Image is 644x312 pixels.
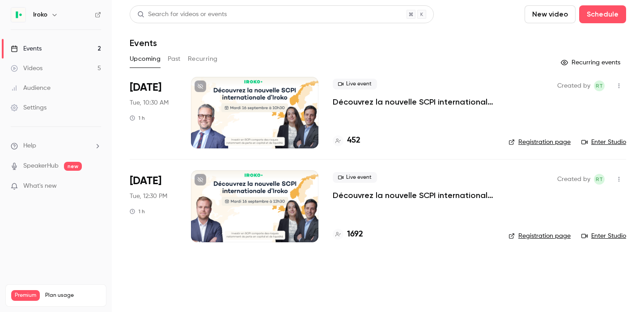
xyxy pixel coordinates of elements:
[596,80,603,91] span: RT
[333,228,363,240] a: 1692
[557,80,590,91] span: Created by
[90,182,101,190] iframe: Noticeable Trigger
[130,52,161,66] button: Upcoming
[557,174,590,185] span: Created by
[11,64,42,73] div: Videos
[64,162,82,171] span: new
[130,208,145,215] div: 1 h
[23,141,36,151] span: Help
[130,98,169,107] span: Tue, 10:30 AM
[333,97,494,107] a: Découvrez la nouvelle SCPI internationale d'Iroko
[130,114,145,122] div: 1 h
[596,174,603,185] span: RT
[11,141,101,151] li: help-dropdown-opener
[557,55,626,70] button: Recurring events
[579,5,626,23] button: Schedule
[333,190,494,201] a: Découvrez la nouvelle SCPI internationale signée [PERSON_NAME]
[333,135,360,147] a: 452
[130,38,157,48] h1: Events
[333,79,377,89] span: Live event
[130,80,161,95] span: [DATE]
[11,8,25,22] img: Iroko
[11,84,51,93] div: Audience
[11,44,42,53] div: Events
[594,174,605,185] span: Roxane Tranchard
[594,80,605,91] span: Roxane Tranchard
[130,192,167,201] span: Tue, 12:30 PM
[11,103,47,112] div: Settings
[333,172,377,183] span: Live event
[137,10,227,19] div: Search for videos or events
[508,138,571,147] a: Registration page
[581,138,626,147] a: Enter Studio
[130,174,161,188] span: [DATE]
[45,292,101,299] span: Plan usage
[347,135,360,147] h4: 452
[525,5,576,23] button: New video
[130,77,177,148] div: Sep 16 Tue, 10:30 AM (Europe/Paris)
[581,232,626,240] a: Enter Studio
[11,290,40,301] span: Premium
[130,170,177,242] div: Sep 16 Tue, 12:30 PM (Europe/Paris)
[188,52,218,66] button: Recurring
[23,161,59,171] a: SpeakerHub
[347,228,363,240] h4: 1692
[168,52,181,66] button: Past
[23,181,57,191] span: What's new
[508,232,571,240] a: Registration page
[33,10,47,19] h6: Iroko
